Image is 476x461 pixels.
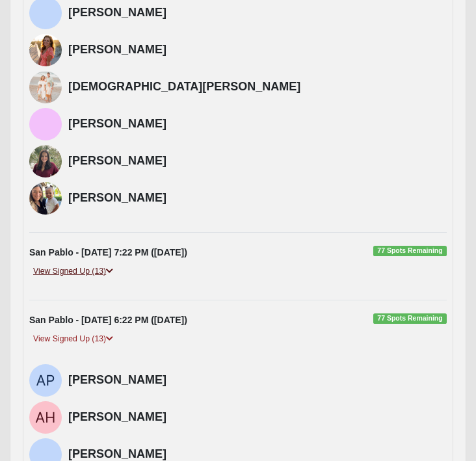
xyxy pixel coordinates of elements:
[29,265,117,278] a: View Signed Up (13)
[68,373,447,388] h4: [PERSON_NAME]
[68,43,447,57] h4: [PERSON_NAME]
[29,401,62,434] img: Allyson Hamrick
[29,71,62,103] img: Kristen Wood
[68,191,447,205] h4: [PERSON_NAME]
[29,108,62,140] img: Natasha Eden
[68,80,447,94] h4: [DEMOGRAPHIC_DATA][PERSON_NAME]
[68,6,447,20] h4: [PERSON_NAME]
[373,313,447,324] span: 77 Spots Remaining
[29,247,187,257] strong: San Pablo - [DATE] 7:22 PM ([DATE])
[29,145,62,178] img: Kendall Gast
[373,246,447,256] span: 77 Spots Remaining
[29,315,187,325] strong: San Pablo - [DATE] 6:22 PM ([DATE])
[68,410,447,425] h4: [PERSON_NAME]
[68,117,447,131] h4: [PERSON_NAME]
[29,364,62,397] img: Ashlyn Phillips
[29,332,117,346] a: View Signed Up (13)
[68,154,447,168] h4: [PERSON_NAME]
[29,34,62,66] img: Tallia Kampfe
[29,182,62,215] img: Ashley Smith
